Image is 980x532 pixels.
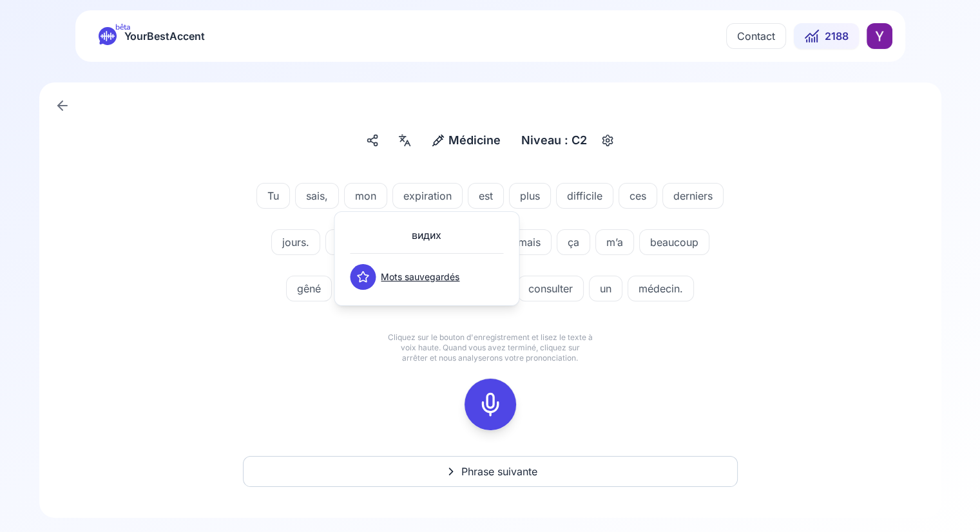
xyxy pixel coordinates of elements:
[271,229,320,255] button: jours.
[387,332,593,363] p: Cliquez sur le bouton d'enregistrement et lisez le texte à voix haute. Quand vous avez terminé, c...
[825,28,849,44] span: 2188
[663,188,723,204] span: derniers
[461,464,537,479] span: Phrase suivante
[556,183,613,209] button: difficile
[286,276,332,301] button: gêné
[595,229,634,255] button: m’a
[557,229,590,255] button: ça
[516,129,592,152] div: Niveau : C2
[507,229,552,255] button: mais
[639,229,709,255] button: beaucoup
[510,188,550,204] span: plus
[468,183,504,209] button: est
[345,188,387,204] span: mon
[508,234,551,250] span: mais
[427,129,506,152] button: Médicine
[590,281,622,296] span: un
[662,183,724,209] button: derniers
[468,188,503,204] span: est
[115,22,130,32] span: bêta
[326,234,391,250] span: Peut-être
[325,229,392,255] button: Peut-être
[381,271,459,283] a: Mots sauvegardés
[557,188,613,204] span: difficile
[88,27,215,45] a: bêtaYourBestAccent
[628,281,693,296] span: médecin.
[518,281,583,296] span: consulter
[619,183,657,209] button: ces
[517,276,584,301] button: consulter
[596,234,633,250] span: m’a
[257,188,289,204] span: Tu
[628,276,694,301] button: médecin.
[589,276,622,301] button: un
[640,234,709,250] span: beaucoup
[726,23,786,49] button: Contact
[296,188,338,204] span: sais,
[344,183,387,209] button: mon
[393,188,462,204] span: expiration
[557,234,590,250] span: ça
[794,23,859,49] button: 2188
[392,183,463,209] button: expiration
[448,131,501,149] span: Médicine
[256,183,290,209] button: Tu
[124,27,205,45] span: YourBestAccent
[619,188,657,204] span: ces
[295,183,339,209] button: sais,
[287,281,331,296] span: gêné
[272,234,320,250] span: jours.
[412,227,441,243] span: видих
[509,183,551,209] button: plus
[243,456,738,487] button: Phrase suivante
[867,23,892,49] img: YT
[516,129,618,152] button: Niveau : C2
